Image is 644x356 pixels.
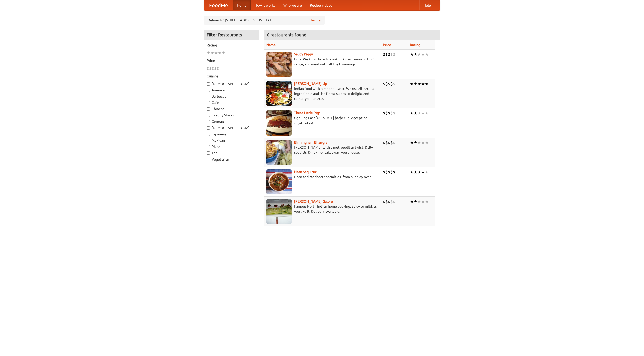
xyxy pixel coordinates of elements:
[383,140,385,145] li: $
[414,81,417,87] li: ★
[233,0,251,10] a: Home
[410,81,414,87] li: ★
[294,199,333,203] b: [PERSON_NAME] Galore
[207,66,209,71] li: $
[266,115,379,126] p: Genuine East [US_STATE] barbecue. Accept no substitutes!
[209,66,212,71] li: $
[425,52,429,57] li: ★
[414,110,417,116] li: ★
[421,110,425,116] li: ★
[266,199,292,224] img: currygalore.jpg
[414,52,417,57] li: ★
[390,199,393,204] li: $
[207,106,256,111] label: Chinese
[207,150,256,155] label: Thai
[207,139,210,142] input: Mexican
[207,58,256,63] h5: Price
[383,199,385,204] li: $
[383,110,385,116] li: $
[266,110,292,136] img: littlepigs.jpg
[207,88,256,93] label: American
[207,126,210,130] input: [DEMOGRAPHIC_DATA]
[383,81,385,87] li: $
[266,86,379,101] p: Indian food with a modern twist. We use all-natural ingredients and the finest spices to delight ...
[212,66,214,71] li: $
[207,114,210,117] input: Czech / Slovak
[266,145,379,155] p: [PERSON_NAME] with a metropolitan twist. Daily specials. Dine-in or takeaway, you choose.
[306,0,336,10] a: Recipe videos
[204,16,325,25] div: Deliver to: [STREET_ADDRESS][US_STATE]
[383,169,385,175] li: $
[425,140,429,145] li: ★
[266,52,292,77] img: saucy.jpg
[210,50,214,56] li: ★
[385,81,388,87] li: $
[421,52,425,57] li: ★
[417,169,421,175] li: ★
[266,43,276,47] a: Name
[390,140,393,145] li: $
[207,144,256,149] label: Pizza
[204,0,233,10] a: FoodMe
[207,94,256,99] label: Barbecue
[421,199,425,204] li: ★
[410,52,414,57] li: ★
[207,107,210,111] input: Chinese
[294,52,313,56] a: Saucy Piggy
[410,199,414,204] li: ★
[388,169,390,175] li: $
[207,101,210,104] input: Cafe
[207,138,256,143] label: Mexican
[390,110,393,116] li: $
[410,140,414,145] li: ★
[425,110,429,116] li: ★
[294,140,327,144] a: Birmingham Bhangra
[421,140,425,145] li: ★
[383,43,391,47] a: Price
[309,18,321,23] a: Change
[390,52,393,57] li: $
[207,157,256,162] label: Vegetarian
[207,82,210,86] input: [DEMOGRAPHIC_DATA]
[207,89,210,92] input: American
[294,82,327,86] a: [PERSON_NAME] Up
[414,169,417,175] li: ★
[419,0,435,10] a: Help
[417,81,421,87] li: ★
[207,133,210,136] input: Japanese
[385,52,388,57] li: $
[421,81,425,87] li: ★
[294,111,320,115] b: Three Little Pigs
[393,81,395,87] li: $
[207,120,210,123] input: German
[266,204,379,214] p: Famous North Indian home cooking. Spicy or mild, as you like it. Delivery available.
[204,30,259,40] h4: Filter Restaurants
[218,50,222,56] li: ★
[385,140,388,145] li: $
[266,81,292,106] img: curryup.jpg
[294,170,316,174] a: Naan Sequitur
[388,110,390,116] li: $
[410,43,420,47] a: Rating
[383,52,385,57] li: $
[207,43,256,48] h5: Rating
[385,110,388,116] li: $
[390,81,393,87] li: $
[214,50,218,56] li: ★
[393,140,395,145] li: $
[393,199,395,204] li: $
[217,66,219,71] li: $
[207,113,256,118] label: Czech / Slovak
[385,199,388,204] li: $
[266,169,292,194] img: naansequitur.jpg
[417,140,421,145] li: ★
[266,174,379,179] p: Naan and tandoori specialties, from our clay oven.
[214,66,217,71] li: $
[266,140,292,165] img: bhangra.jpg
[207,81,256,86] label: [DEMOGRAPHIC_DATA]
[207,95,210,98] input: Barbecue
[425,81,429,87] li: ★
